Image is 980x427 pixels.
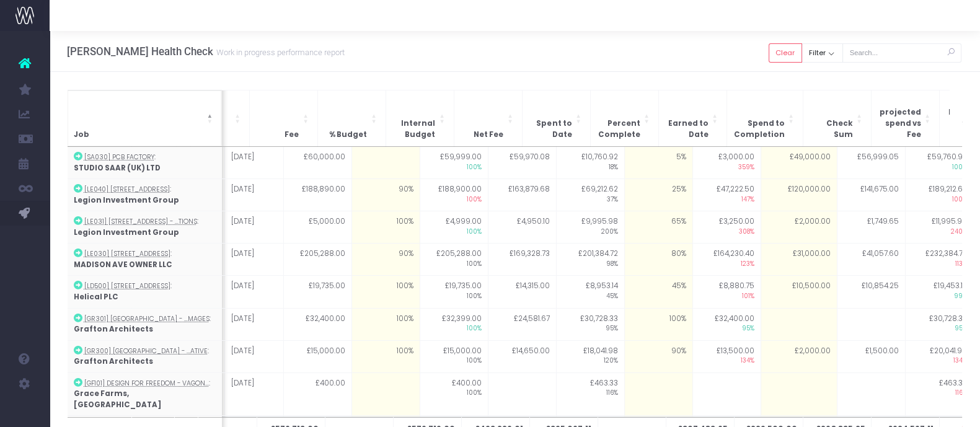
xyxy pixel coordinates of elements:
td: : [68,276,223,308]
abbr: [GF101] Design For Freedom - Vagon [84,379,209,388]
td: [DATE] [224,276,283,308]
span: Spend to Completion [733,118,784,140]
td: £188,890.00 [283,179,351,211]
span: 308% [699,227,754,237]
td: £9,995.98 [556,211,624,244]
td: £201,384.72 [556,244,624,276]
td: £49,000.00 [761,147,837,179]
td: £32,399.00 [420,308,488,340]
td: £2,000.00 [761,211,837,244]
td: : [68,308,223,340]
td: £56,999.05 [837,147,905,179]
td: 25% [624,179,692,211]
span: 99% [912,292,967,301]
abbr: [LE040] 550 West 21st Street [84,185,170,194]
th: Job: Activate to invert sorting: Activate to invert sorting [68,90,223,146]
td: 45% [624,276,692,308]
span: 95% [563,324,618,333]
th: Internal Budget: Activate to sort: Activate to sort [386,90,454,146]
td: £59,760.92 [905,147,973,179]
span: Fee [285,130,299,141]
strong: Legion Investment Group [74,227,179,237]
button: Filter [802,43,843,63]
td: £32,400.00 [283,308,351,340]
span: projected spend vs Fee [878,107,920,140]
td: £24,581.67 [488,308,556,340]
td: £10,854.25 [837,276,905,308]
span: % Budget [329,130,367,141]
abbr: [GR301] Kingston University - Middle Mill - Verified Images [84,314,210,324]
strong: Grafton Architects [74,324,153,334]
td: £59,970.08 [488,147,556,179]
span: 100% [426,356,482,366]
td: £205,288.00 [283,244,351,276]
span: 100% [426,260,482,269]
span: Spent to Date [529,118,572,140]
td: £32,400.00 [692,308,761,340]
abbr: [SA030] PCB Factory [84,152,154,162]
span: 359% [699,163,754,172]
td: £1,500.00 [837,340,905,372]
span: 95% [699,324,754,333]
span: 120% [563,356,618,366]
span: 100% [426,292,482,301]
span: Net Fee [474,130,503,141]
td: £47,222.50 [692,179,761,211]
span: 101% [699,292,754,301]
td: £232,384.72 [905,244,973,276]
td: 90% [351,244,420,276]
th: Net Fee: Activate to sort: Activate to sort [454,90,523,146]
td: £3,000.00 [692,147,761,179]
span: Job [74,130,89,141]
input: Search... [842,43,961,63]
span: 100% [426,389,482,398]
td: 65% [624,211,692,244]
td: £8,953.14 [556,276,624,308]
td: [DATE] [224,179,283,211]
th: Spend to Completion: Activate to sort: Activate to sort [727,90,803,146]
td: £400.00 [420,372,488,416]
td: : [68,211,223,244]
td: £31,000.00 [761,244,837,276]
span: Internal Budget [392,118,435,140]
td: £4,999.00 [420,211,488,244]
td: £3,250.00 [692,211,761,244]
td: £10,500.00 [761,276,837,308]
strong: STUDIO SAAR (UK) LTD [74,163,161,173]
td: £164,230.40 [692,244,761,276]
td: 100% [351,308,420,340]
span: 200% [563,227,618,237]
span: 240% [912,227,967,237]
strong: Helical PLC [74,292,118,302]
td: £400.00 [283,372,351,416]
span: 113% [912,260,967,269]
strong: Legion Investment Group [74,195,179,205]
span: 37% [563,195,618,205]
th: Percent Complete: Activate to sort: Activate to sort [591,90,659,146]
th: projected spend vs Fee: Activate to sort: Activate to sort [872,90,940,146]
td: : [68,179,223,211]
td: £15,000.00 [420,340,488,372]
td: 100% [624,308,692,340]
td: [DATE] [224,340,283,372]
strong: Grace Farms, [GEOGRAPHIC_DATA] [74,389,161,410]
td: [DATE] [224,244,283,276]
td: £14,650.00 [488,340,556,372]
td: £163,879.68 [488,179,556,211]
td: £60,000.00 [283,147,351,179]
span: Earned to Date [665,118,708,140]
td: £8,880.75 [692,276,761,308]
td: £5,000.00 [283,211,351,244]
td: £188,900.00 [420,179,488,211]
td: £4,950.10 [488,211,556,244]
span: 45% [563,292,618,301]
th: Check Sum: Activate to sort: Activate to sort [803,90,872,146]
strong: Grafton Architects [74,356,153,366]
span: 95% [912,324,967,333]
td: 100% [351,340,420,372]
span: 123% [699,260,754,269]
span: 116% [912,389,967,398]
span: 147% [699,195,754,205]
td: £41,057.60 [837,244,905,276]
span: 100% [426,195,482,205]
